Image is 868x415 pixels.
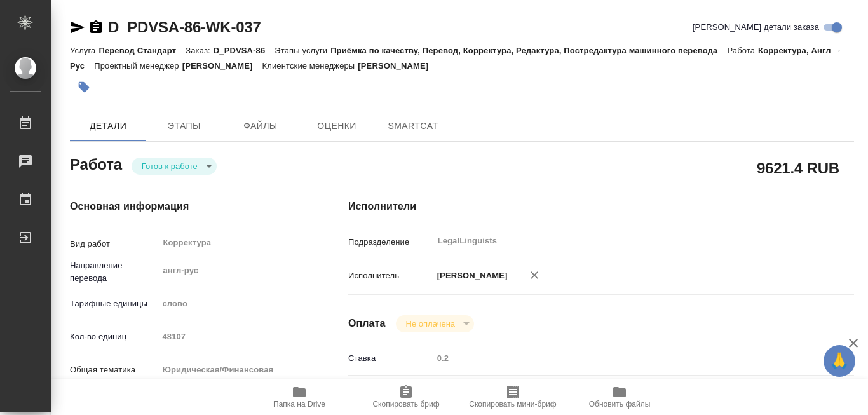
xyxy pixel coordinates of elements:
input: Пустое поле [433,349,812,367]
button: Скопировать бриф [353,379,459,415]
p: Общая тематика [70,364,158,376]
span: 🙏 [829,348,850,374]
span: Оценки [306,118,367,134]
p: Вид работ [70,238,158,250]
span: Детали [78,118,139,134]
div: слово [158,293,334,315]
p: D_PDVSA-86 [214,46,275,55]
button: Скопировать мини-бриф [459,379,566,415]
div: Готов к работе [396,315,474,332]
span: Обновить файлы [589,400,651,409]
button: Добавить тэг [70,73,98,101]
p: Исполнитель [348,269,433,282]
p: [PERSON_NAME] [358,61,438,71]
button: Скопировать ссылку [88,20,104,35]
div: Юридическая/Финансовая [158,359,334,381]
button: 🙏 [824,345,855,377]
p: Приёмка по качеству, Перевод, Корректура, Редактура, Постредактура машинного перевода [330,46,727,55]
span: Скопировать мини-бриф [469,400,556,409]
button: Папка на Drive [246,379,353,415]
button: Обновить файлы [566,379,673,415]
span: Этапы [154,118,215,134]
input: Пустое поле [158,327,334,346]
p: Подразделение [348,236,433,248]
span: SmartCat [383,118,444,134]
p: [PERSON_NAME] [182,61,262,71]
button: Удалить исполнителя [520,261,548,289]
span: [PERSON_NAME] детали заказа [693,21,819,34]
p: Проектный менеджер [94,61,182,71]
button: Не оплачена [402,318,459,329]
h4: Исполнители [348,199,854,214]
button: Скопировать ссылку для ЯМессенджера [70,20,85,35]
p: Этапы услуги [275,46,330,55]
span: Файлы [230,118,291,134]
p: Тарифные единицы [70,297,158,310]
h2: Работа [70,152,122,175]
p: Работа [727,46,758,55]
button: Готов к работе [138,161,201,172]
p: Заказ: [186,46,213,55]
span: Скопировать бриф [372,400,439,409]
p: Ставка [348,352,433,365]
p: Кол-во единиц [70,330,158,343]
p: Перевод Стандарт [98,46,186,55]
h2: 9621.4 RUB [757,157,839,179]
span: Папка на Drive [273,400,325,409]
p: [PERSON_NAME] [433,269,508,282]
h4: Основная информация [70,199,297,214]
p: Направление перевода [70,259,158,285]
a: D_PDVSA-86-WK-037 [108,18,261,36]
p: Клиентские менеджеры [262,61,358,71]
h4: Оплата [348,316,386,331]
p: Услуга [70,46,98,55]
div: Готов к работе [132,158,217,175]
